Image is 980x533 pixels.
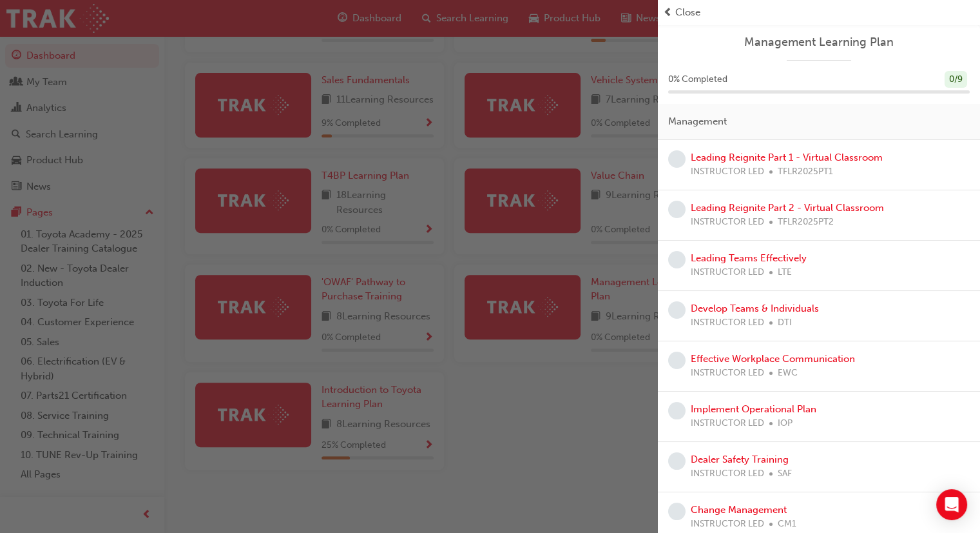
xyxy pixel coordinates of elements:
span: learningRecordVerb_NONE-icon [668,503,686,520]
span: INSTRUCTOR LED [691,517,764,532]
span: INSTRUCTOR LED [691,366,764,381]
span: learningRecordVerb_NONE-icon [668,301,686,319]
span: learningRecordVerb_NONE-icon [668,251,686,268]
span: INSTRUCTOR LED [691,215,764,230]
span: LTE [778,265,792,280]
a: Implement Operational Plan [691,403,816,415]
span: learningRecordVerb_NONE-icon [668,402,686,419]
span: learningRecordVerb_NONE-icon [668,352,686,369]
button: prev-iconClose [663,5,975,20]
span: learningRecordVerb_NONE-icon [668,201,686,218]
a: Dealer Safety Training [691,454,789,465]
span: INSTRUCTOR LED [691,265,764,280]
span: INSTRUCTOR LED [691,316,764,330]
span: prev-icon [663,5,673,20]
span: SAF [778,467,792,481]
a: Change Management [691,504,787,516]
a: Leading Reignite Part 1 - Virtual Classroom [691,152,883,163]
span: IOP [778,416,793,431]
a: Effective Workplace Communication [691,353,855,365]
span: 0 % Completed [668,72,727,87]
a: Leading Reignite Part 2 - Virtual Classroom [691,202,884,214]
div: 0 / 9 [945,71,967,88]
a: Leading Teams Effectively [691,252,807,264]
span: TFLR2025PT2 [778,215,834,230]
a: Management Learning Plan [668,35,970,50]
a: Develop Teams & Individuals [691,303,819,314]
span: Management [668,114,727,129]
span: learningRecordVerb_NONE-icon [668,150,686,168]
span: DTI [778,316,792,330]
span: learningRecordVerb_NONE-icon [668,452,686,470]
span: Close [675,5,700,20]
span: INSTRUCTOR LED [691,467,764,481]
span: CM1 [778,517,796,532]
span: TFLR2025PT1 [778,165,833,179]
span: EWC [778,366,798,381]
span: INSTRUCTOR LED [691,416,764,431]
span: INSTRUCTOR LED [691,165,764,179]
div: Open Intercom Messenger [936,489,967,520]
